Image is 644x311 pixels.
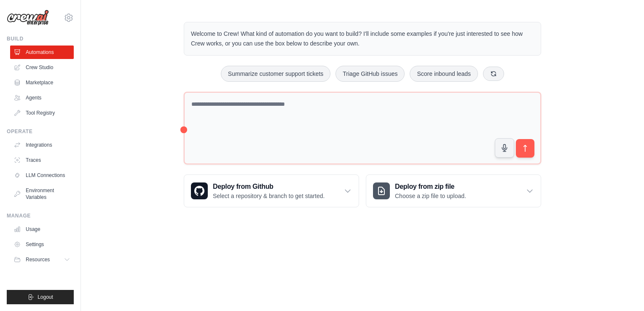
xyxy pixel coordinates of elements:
button: Triage GitHub issues [335,66,405,82]
h3: Deploy from Github [213,182,325,192]
a: Traces [10,153,74,167]
a: Agents [10,91,74,105]
span: Resources [26,256,50,263]
h3: Deploy from zip file [395,182,466,192]
button: Resources [10,253,74,266]
button: Score inbound leads [410,66,478,82]
div: Manage [7,212,74,219]
a: Tool Registry [10,106,74,120]
div: Build [7,35,74,42]
p: Select a repository & branch to get started. [213,192,325,200]
a: Marketplace [10,76,74,89]
p: Choose a zip file to upload. [395,192,466,200]
button: Logout [7,290,74,304]
img: Logo [7,10,49,26]
button: Summarize customer support tickets [221,66,330,82]
a: Crew Studio [10,61,74,74]
a: Integrations [10,138,74,152]
a: Automations [10,46,74,59]
a: LLM Connections [10,169,74,182]
p: Welcome to Crew! What kind of automation do you want to build? I'll include some examples if you'... [191,29,534,48]
a: Settings [10,238,74,251]
span: Logout [38,294,53,300]
div: Operate [7,128,74,135]
a: Environment Variables [10,184,74,204]
a: Usage [10,223,74,236]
